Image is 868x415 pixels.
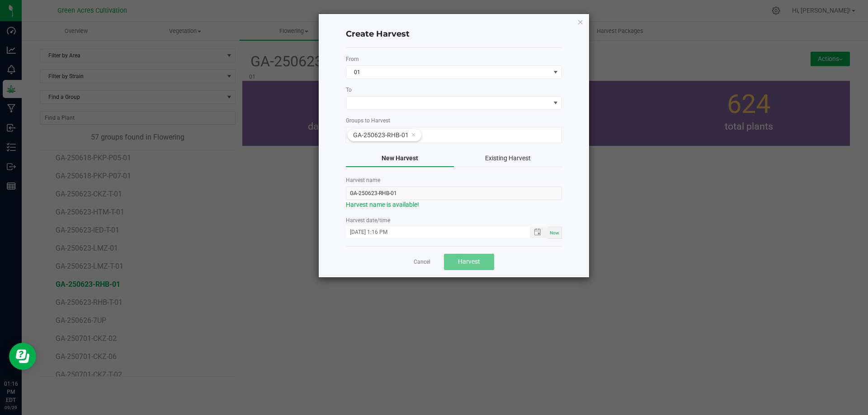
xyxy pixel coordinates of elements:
[346,216,562,224] label: Harvest date/time
[346,187,562,200] input: e.g. CR1-2021-01-01
[454,150,562,167] button: Existing Harvest
[346,200,562,210] div: Harvest name is available!
[444,254,494,270] button: Harvest
[414,258,430,266] a: Cancel
[530,227,547,238] span: Toggle popup
[346,227,520,238] input: MM/dd/yyyy HH:MM a
[346,86,562,94] label: To
[346,55,562,63] label: From
[346,28,562,40] h4: Create Harvest
[458,258,480,265] span: Harvest
[346,66,550,79] span: 01
[346,150,454,167] button: New Harvest
[346,117,562,125] label: Groups to Harvest
[550,230,559,235] span: Now
[9,343,36,370] iframe: Resource center
[353,131,409,139] span: GA-250623-RHB-01
[346,176,562,184] label: Harvest name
